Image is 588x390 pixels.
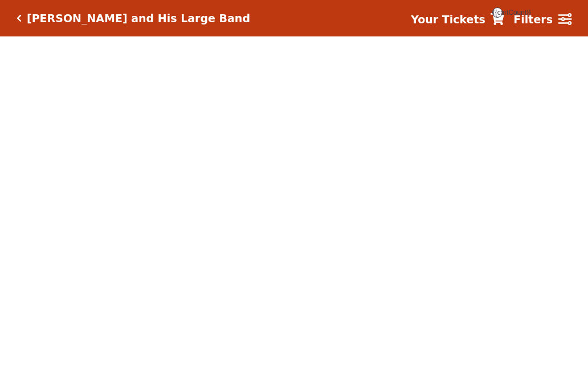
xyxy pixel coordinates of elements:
[411,11,504,28] a: Your Tickets {{cartCount}}
[17,14,22,22] a: Click here to go back to filters
[513,13,553,26] strong: Filters
[492,7,503,18] span: {{cartCount}}
[27,12,250,25] h5: [PERSON_NAME] and His Large Band
[411,13,485,26] strong: Your Tickets
[513,11,571,28] a: Filters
